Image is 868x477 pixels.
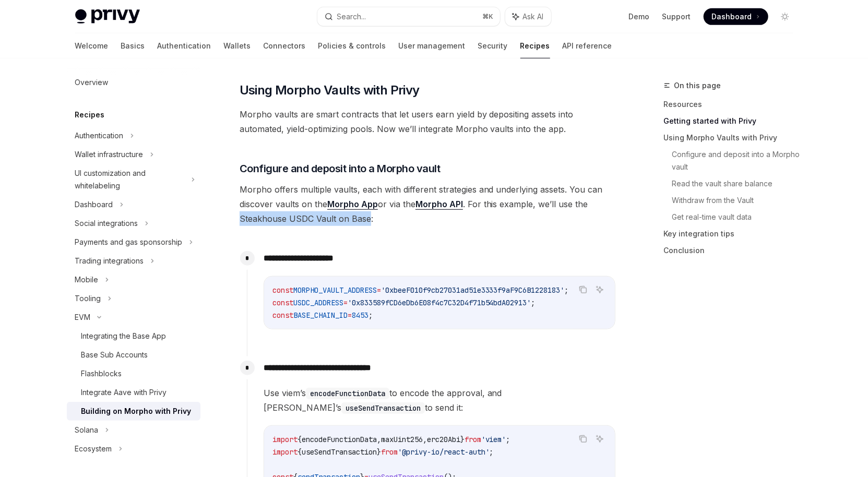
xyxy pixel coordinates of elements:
[81,330,167,342] div: Integrating the Base App
[272,447,298,457] span: import
[293,311,348,320] span: BASE_CHAIN_ID
[75,76,109,89] div: Overview
[240,107,616,136] span: Morpho vaults are smart contracts that let users earn yield by depositing assets into automated, ...
[593,432,607,446] button: Ask AI
[75,9,140,24] img: light logo
[399,33,466,58] a: User management
[264,386,615,415] span: Use viem’s to encode the approval, and [PERSON_NAME]’s to send it:
[67,402,200,421] a: Building on Morpho with Privy
[460,435,465,444] span: }
[352,311,368,320] span: 8453
[664,242,802,259] a: Conclusion
[67,364,200,383] a: Flashblocks
[481,435,506,444] span: 'viem'
[398,447,490,457] span: '@privy-io/react-auth'
[67,327,200,345] a: Integrating the Base App
[75,311,91,324] div: EVM
[523,11,544,22] span: Ask AI
[264,33,306,58] a: Connectors
[563,33,612,58] a: API reference
[75,292,101,305] div: Tooling
[381,435,423,444] span: maxUint256
[75,424,99,436] div: Solana
[293,285,377,295] span: MORPHO_VAULT_ADDRESS
[75,217,138,230] div: Social integrations
[75,198,113,211] div: Dashboard
[158,33,211,58] a: Authentication
[381,447,398,457] span: from
[377,435,381,444] span: ,
[565,285,569,295] span: ;
[672,192,802,209] a: Withdraw from the Vault
[81,367,122,380] div: Flashblocks
[75,129,124,142] div: Authentication
[81,405,192,418] div: Building on Morpho with Privy
[348,298,531,307] span: '0x833589fCD6eDb6E08f4c7C32D4f71b54bdA02913'
[672,175,802,192] a: Read the vault share balance
[520,33,550,58] a: Recipes
[75,109,105,121] h5: Recipes
[341,402,425,414] code: useSendTransaction
[272,311,293,320] span: const
[272,298,293,307] span: const
[348,311,352,320] span: =
[317,7,500,26] button: Search...⌘K
[368,311,373,320] span: ;
[67,345,200,364] a: Base Sub Accounts
[629,11,650,22] a: Demo
[465,435,481,444] span: from
[664,129,802,146] a: Using Morpho Vaults with Privy
[224,33,251,58] a: Wallets
[704,8,768,25] a: Dashboard
[427,435,460,444] span: erc20Abi
[240,161,441,176] span: Configure and deposit into a Morpho vault
[377,285,381,295] span: =
[306,388,389,399] code: encodeFunctionData
[121,33,145,58] a: Basics
[272,435,298,444] span: import
[337,10,366,23] div: Search...
[576,432,590,446] button: Copy the contents from the code block
[75,273,99,286] div: Mobile
[75,167,185,192] div: UI customization and whitelabeling
[593,283,607,296] button: Ask AI
[674,79,721,92] span: On this page
[75,33,109,58] a: Welcome
[272,285,293,295] span: const
[377,447,381,457] span: }
[777,8,793,25] button: Toggle dark mode
[664,96,802,113] a: Resources
[531,298,536,307] span: ;
[327,199,378,210] a: Morpho App
[343,298,348,307] span: =
[67,73,200,92] a: Overview
[302,447,377,457] span: useSendTransaction
[318,33,386,58] a: Policies & controls
[662,11,691,22] a: Support
[506,435,510,444] span: ;
[415,199,463,210] a: Morpho API
[664,225,802,242] a: Key integration tips
[240,82,420,99] span: Using Morpho Vaults with Privy
[75,443,112,455] div: Ecosystem
[423,435,427,444] span: ,
[67,383,200,402] a: Integrate Aave with Privy
[75,236,183,248] div: Payments and gas sponsorship
[298,447,302,457] span: {
[302,435,377,444] span: encodeFunctionData
[672,209,802,225] a: Get real-time vault data
[664,113,802,129] a: Getting started with Privy
[381,285,565,295] span: '0xbeeF010f9cb27031ad51e3333f9aF9C6B1228183'
[712,11,752,22] span: Dashboard
[483,13,494,21] span: ⌘ K
[75,148,144,161] div: Wallet infrastructure
[81,349,148,361] div: Base Sub Accounts
[672,146,802,175] a: Configure and deposit into a Morpho vault
[75,255,144,267] div: Trading integrations
[298,435,302,444] span: {
[505,7,551,26] button: Ask AI
[240,182,616,226] span: Morpho offers multiple vaults, each with different strategies and underlying assets. You can disc...
[293,298,343,307] span: USDC_ADDRESS
[576,283,590,296] button: Copy the contents from the code block
[490,447,494,457] span: ;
